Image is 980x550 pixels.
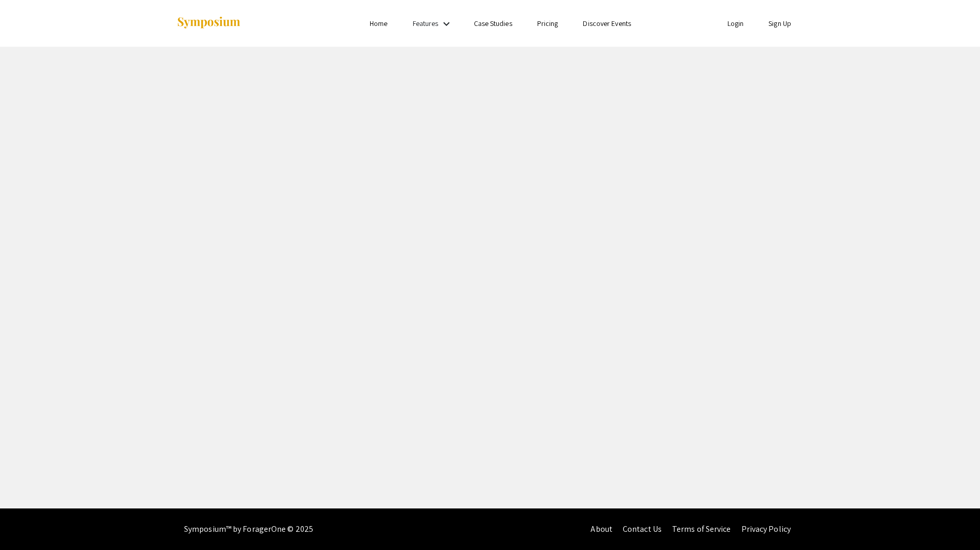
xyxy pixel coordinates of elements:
a: Case Studies [474,19,512,28]
a: Privacy Policy [741,524,791,534]
a: Login [727,19,744,28]
a: About [591,524,612,534]
a: Pricing [537,19,558,28]
a: Features [413,19,439,28]
a: Contact Us [623,524,662,534]
div: Symposium™ by ForagerOne © 2025 [184,508,313,550]
a: Terms of Service [672,524,731,534]
a: Home [370,19,387,28]
mat-icon: Expand Features list [440,18,453,30]
a: Sign Up [768,19,791,28]
img: Symposium by ForagerOne [176,16,241,30]
a: Discover Events [583,19,631,28]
